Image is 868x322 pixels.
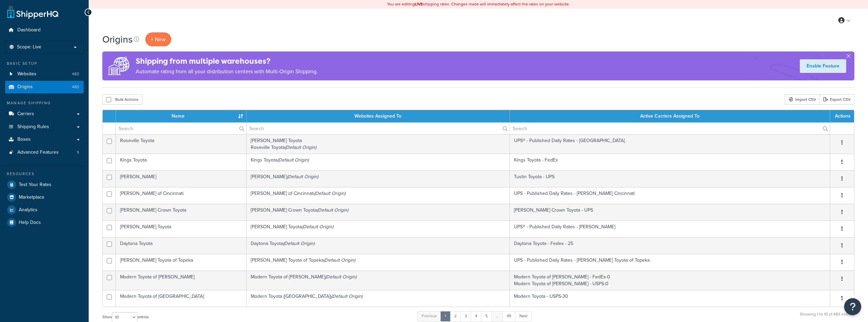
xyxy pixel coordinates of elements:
td: Kings Toyota [247,154,510,170]
a: Export CSV [820,94,854,105]
span: Origins [17,84,33,90]
span: Boxes [17,137,31,142]
a: 49 [502,311,516,321]
td: Modern Toyota - USPS-30 [510,290,830,307]
td: [PERSON_NAME] Crown Toyota [116,204,247,220]
th: Name : activate to sort column ascending [116,110,247,122]
li: Websites [5,68,84,80]
span: 483 [72,71,79,77]
td: Modern Toyota of [GEOGRAPHIC_DATA] [116,290,247,307]
a: 1 [440,311,451,321]
i: (Default Origin) [331,293,363,300]
a: Help Docs [5,216,84,229]
b: LIVE [415,1,423,7]
span: Marketplace [19,195,44,200]
td: [PERSON_NAME] of Cincinnati [116,187,247,204]
td: Daytona Toyota [116,237,247,254]
td: Daytona Toyota - Fedex - 25 [510,237,830,254]
td: [PERSON_NAME] Crown Toyota [247,204,510,220]
td: [PERSON_NAME] of Cincinnati [247,187,510,204]
div: Import CSV [785,94,820,105]
a: Analytics [5,204,84,216]
td: [PERSON_NAME] Crown Toyota - UPS [510,204,830,220]
div: Resources [5,171,84,177]
i: (Default Origin) [314,190,345,197]
td: Kings Toyota [116,154,247,170]
input: Search [247,123,510,134]
a: Marketplace [5,191,84,203]
td: Daytona Toyota [247,237,510,254]
i: (Default Origin) [285,144,316,151]
th: Websites Assigned To [247,110,510,122]
div: Manage Shipping [5,100,84,106]
a: 2 [450,311,461,321]
td: UPS® - Published Daily Rates - [GEOGRAPHIC_DATA] [510,134,830,154]
th: Actions [830,110,854,122]
a: Next [515,311,532,321]
td: Modern Toyota of [PERSON_NAME] [116,271,247,290]
td: Modern Toyota ([GEOGRAPHIC_DATA]) [247,290,510,307]
span: Scope: Live [17,44,41,50]
th: Active Carriers Assigned To [510,110,830,122]
a: Enable Feature [800,59,846,73]
td: [PERSON_NAME] [247,170,510,187]
a: Origins 483 [5,81,84,93]
td: [PERSON_NAME] [116,170,247,187]
i: (Default Origin) [324,257,355,264]
h1: Origins [102,33,133,46]
td: UPS® - Published Daily Rates - [PERSON_NAME] [510,220,830,237]
td: [PERSON_NAME] Toyota Roseville Toyota [247,134,510,154]
span: 5 [77,150,79,155]
button: Bulk Actions [102,94,142,105]
span: Shipping Rules [17,124,49,130]
a: Boxes [5,133,84,146]
i: (Default Origin) [302,223,333,230]
a: Test Your Rates [5,179,84,191]
span: Analytics [19,207,38,213]
td: Roseville Toyota [116,134,247,154]
span: Dashboard [17,27,41,33]
p: Automate rating from all your distribution centers with Multi-Origin Shipping. [136,67,318,76]
a: Websites 483 [5,68,84,80]
a: … [491,311,503,321]
a: Dashboard [5,24,84,36]
li: Advanced Features [5,146,84,159]
td: [PERSON_NAME] Toyota [116,220,247,237]
td: Modern Toyota of [PERSON_NAME] [247,271,510,290]
td: Tustin Toyota - UPS [510,170,830,187]
h4: Shipping from multiple warehouses? [136,56,318,67]
span: Websites [17,71,36,77]
span: + New [151,35,166,43]
input: Search [116,123,246,134]
input: Search [510,123,830,134]
a: 4 [471,311,482,321]
button: Open Resource Center [844,298,861,315]
i: (Default Origin) [317,206,348,214]
td: [PERSON_NAME] Toyota of Topeka [247,254,510,271]
a: + New [145,32,171,46]
td: UPS - Published Daily Rates - [PERSON_NAME] Cincinnati [510,187,830,204]
span: Help Docs [19,220,41,226]
i: (Default Origin) [325,273,356,280]
li: Origins [5,81,84,93]
td: [PERSON_NAME] Toyota [247,220,510,237]
td: [PERSON_NAME] Toyota of Topeka [116,254,247,271]
a: ShipperHQ Home [7,5,58,19]
td: Modern Toyota of [PERSON_NAME] - FedEx-0 Modern Toyota of [PERSON_NAME] - USPS-0 [510,271,830,290]
a: Advanced Features 5 [5,146,84,159]
td: UPS - Published Daily Rates - [PERSON_NAME] Toyota of Topeka [510,254,830,271]
span: 483 [72,84,79,90]
a: Previous [417,311,441,321]
div: Basic Setup [5,61,84,66]
img: ad-origins-multi-dfa493678c5a35abed25fd24b4b8a3fa3505936ce257c16c00bdefe2f3200be3.png [102,51,136,80]
li: Carriers [5,108,84,120]
i: (Default Origin) [287,173,318,180]
a: 3 [460,311,471,321]
span: Test Your Rates [19,182,52,188]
